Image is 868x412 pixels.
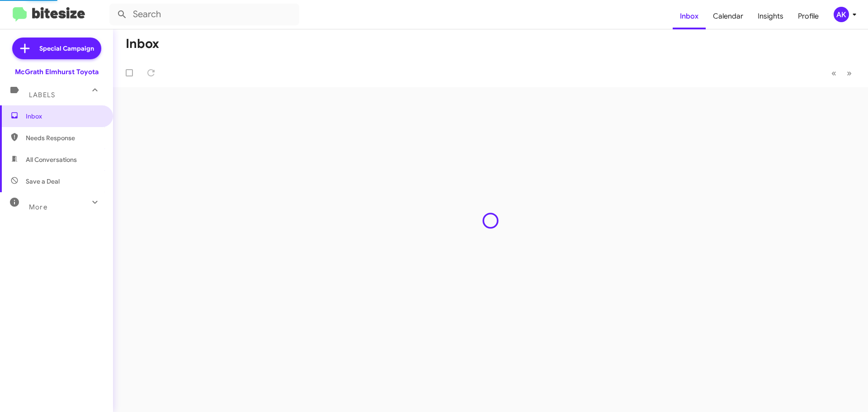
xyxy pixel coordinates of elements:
a: Inbox [673,3,706,29]
span: Needs Response [26,133,103,142]
button: Next [841,64,857,82]
a: Insights [750,3,791,29]
span: » [847,67,852,79]
a: Calendar [706,3,750,29]
nav: Page navigation example [826,64,857,82]
h1: Inbox [126,37,159,51]
div: AK [834,7,849,22]
a: Special Campaign [12,38,101,59]
span: « [831,67,836,79]
button: Previous [826,64,842,82]
span: Labels [29,91,55,99]
span: Inbox [26,112,103,121]
button: AK [826,7,858,22]
span: Save a Deal [26,177,60,186]
span: All Conversations [26,155,77,164]
input: Search [109,4,299,25]
span: Special Campaign [39,44,94,53]
a: Profile [791,3,826,29]
span: More [29,203,47,211]
div: McGrath Elmhurst Toyota [15,67,99,76]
